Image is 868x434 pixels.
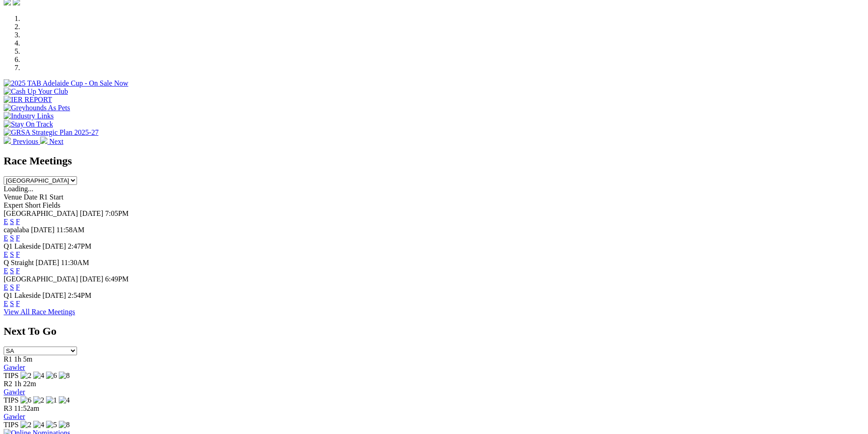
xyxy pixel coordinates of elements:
span: TIPS [4,421,19,429]
img: 2 [21,421,31,429]
span: R2 [4,380,12,388]
img: Stay On Track [4,120,53,128]
img: Industry Links [4,112,54,120]
a: Previous [4,138,40,145]
a: F [16,218,20,225]
img: 8 [59,421,70,429]
a: Gawler [4,363,25,371]
a: Gawler [4,413,25,420]
img: 8 [59,372,70,380]
span: Loading... [4,185,33,193]
a: F [16,300,20,307]
span: R1 Start [39,193,63,201]
a: S [10,250,14,258]
span: [DATE] [80,209,103,217]
span: Date [24,193,37,201]
span: Short [25,201,41,209]
img: 6 [21,396,31,404]
a: F [16,267,20,275]
span: 11:58AM [56,226,85,234]
img: Greyhounds As Pets [4,104,70,112]
span: [DATE] [36,259,59,266]
span: 6:49PM [105,275,129,283]
img: 2025 TAB Adelaide Cup - On Sale Now [4,79,128,87]
img: 2 [21,372,31,380]
h2: Race Meetings [4,155,864,167]
span: 1h 5m [14,355,32,363]
a: S [10,267,14,275]
span: Next [49,138,63,145]
h2: Next To Go [4,325,864,337]
a: Next [40,138,63,145]
img: 4 [33,421,44,429]
img: 4 [33,372,44,380]
a: S [10,283,14,291]
img: GRSA Strategic Plan 2025-27 [4,128,98,137]
span: 2:47PM [68,242,92,250]
a: F [16,283,20,291]
a: E [4,300,8,307]
span: 11:30AM [61,259,89,266]
span: 7:05PM [105,209,129,217]
span: R1 [4,355,12,363]
img: 5 [46,421,57,429]
a: S [10,234,14,242]
img: Cash Up Your Club [4,87,68,96]
img: 1 [46,396,57,404]
span: [DATE] [42,291,66,299]
span: Q1 Lakeside [4,291,41,299]
img: 6 [46,372,57,380]
img: chevron-left-pager-white.svg [4,137,11,144]
a: Gawler [4,388,25,396]
a: View All Race Meetings [4,308,75,316]
a: E [4,267,8,275]
span: TIPS [4,372,19,379]
img: IER REPORT [4,96,52,104]
span: [DATE] [42,242,66,250]
span: Fields [42,201,60,209]
img: 2 [33,396,44,404]
a: E [4,283,8,291]
span: 1h 22m [14,380,36,388]
span: Q1 Lakeside [4,242,41,250]
span: capalaba [4,226,29,234]
span: 11:52am [14,404,39,412]
a: E [4,234,8,242]
img: chevron-right-pager-white.svg [40,137,47,144]
span: Previous [13,138,38,145]
a: F [16,250,20,258]
span: Expert [4,201,23,209]
span: [GEOGRAPHIC_DATA] [4,209,78,217]
span: [GEOGRAPHIC_DATA] [4,275,78,283]
a: F [16,234,20,242]
span: TIPS [4,396,19,404]
a: E [4,250,8,258]
a: S [10,300,14,307]
a: E [4,218,8,225]
span: 2:54PM [68,291,92,299]
span: Venue [4,193,22,201]
span: [DATE] [80,275,103,283]
span: Q Straight [4,259,34,266]
span: R3 [4,404,12,412]
a: S [10,218,14,225]
img: 4 [59,396,70,404]
span: [DATE] [31,226,55,234]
